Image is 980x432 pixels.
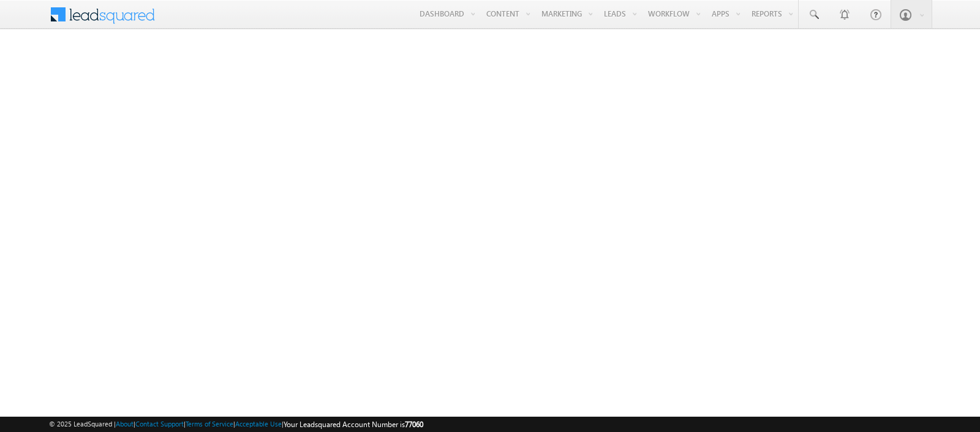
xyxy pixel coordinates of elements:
a: About [116,420,134,428]
span: 77060 [405,420,423,429]
a: Terms of Service [186,420,233,428]
span: Your Leadsquared Account Number is [284,420,423,429]
a: Acceptable Use [235,420,282,428]
span: © 2025 LeadSquared | | | | | [49,419,423,430]
a: Contact Support [135,420,184,428]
